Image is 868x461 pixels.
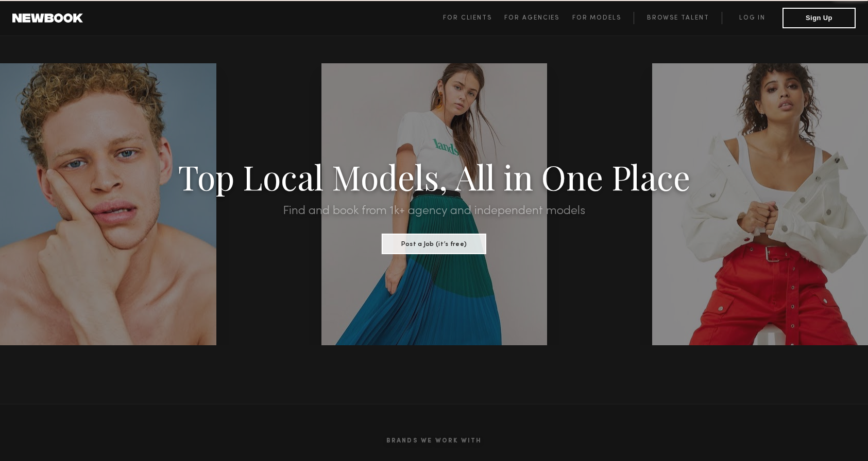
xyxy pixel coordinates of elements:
[572,15,621,21] span: For Models
[65,205,803,217] h2: Find and book from 1k+ agency and independent models
[572,12,634,24] a: For Models
[722,12,782,24] a: Log in
[382,237,486,249] a: Post a Job (it’s free)
[634,12,722,24] a: Browse Talent
[125,425,743,457] h2: Brands We Work With
[504,12,572,24] a: For Agencies
[782,8,856,28] button: Sign Up
[443,12,504,24] a: For Clients
[443,15,492,21] span: For Clients
[65,161,803,192] h1: Top Local Models, All in One Place
[382,234,486,254] button: Post a Job (it’s free)
[504,15,559,21] span: For Agencies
